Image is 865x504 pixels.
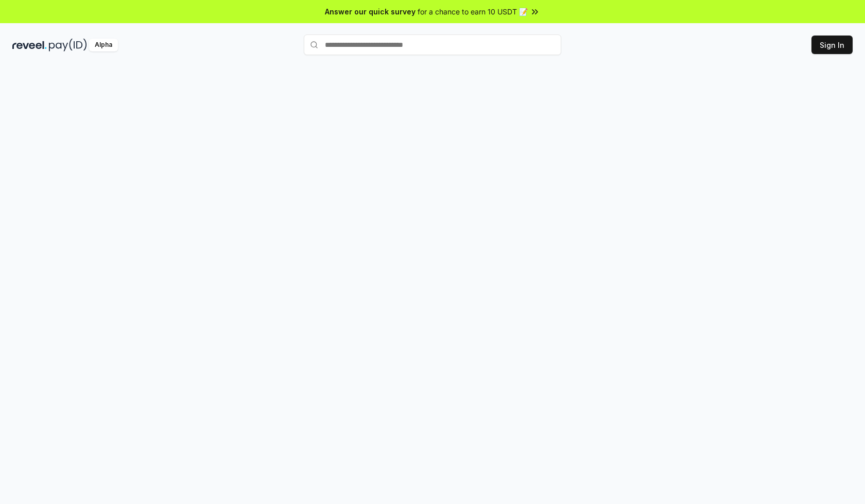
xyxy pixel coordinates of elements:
[418,6,528,17] span: for a chance to earn 10 USDT 📝
[811,36,853,54] button: Sign In
[49,39,87,51] img: pay_id
[325,6,416,17] span: Answer our quick survey
[12,39,47,51] img: reveel_dark
[89,39,118,51] div: Alpha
